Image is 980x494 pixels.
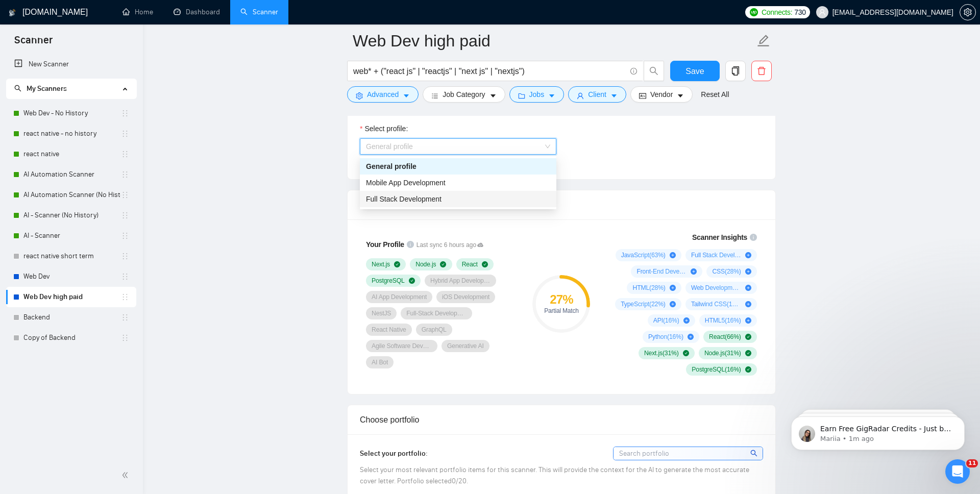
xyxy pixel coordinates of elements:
[360,465,749,485] span: Select your most relevant portfolio items for this scanner. This will provide the context for the...
[360,449,428,458] span: Select your portfolio:
[121,170,129,179] span: holder
[372,260,390,268] span: Next.js
[745,268,751,275] span: plus-circle
[409,278,415,284] span: check-circle
[745,301,751,307] span: plus-circle
[6,103,136,123] li: Web Dev - No History
[648,333,683,341] span: Python ( 16 %)
[23,246,121,266] a: react native short term
[6,246,136,266] li: react native short term
[6,185,136,205] li: AI Automation Scanner (No History)
[364,123,408,134] span: Select profile:
[9,5,16,21] img: logo
[532,308,590,314] div: Partial Match
[394,261,400,267] span: check-circle
[960,4,976,20] button: setting
[644,66,664,76] span: search
[121,293,129,301] span: holder
[423,86,505,103] button: barsJob Categorycaret-down
[509,86,565,103] button: folderJobscaret-down
[726,66,745,76] span: copy
[548,92,555,100] span: caret-down
[691,251,741,259] span: Full Stack Development ( 44 %)
[430,277,491,285] span: Hybrid App Development
[14,54,128,75] a: New Scanner
[692,365,741,374] span: PostgreSQL ( 16 %)
[366,139,550,154] span: General profile
[442,293,489,301] span: iOS Development
[403,92,410,100] span: caret-down
[407,241,414,248] span: info-circle
[23,144,121,164] a: react native
[23,287,121,307] a: Web Dev high paid
[23,307,121,328] a: Backend
[6,287,136,307] li: Web Dev high paid
[751,61,772,81] button: delete
[462,260,478,268] span: React
[372,358,388,366] span: AI Bot
[121,232,129,240] span: holder
[360,158,556,175] div: General profile
[353,65,626,78] input: Search Freelance Jobs...
[443,89,485,100] span: Job Category
[683,317,690,324] span: plus-circle
[366,195,442,203] span: Full Stack Development
[650,89,673,100] span: Vendor
[482,261,488,267] span: check-circle
[121,334,129,342] span: holder
[121,470,132,480] span: double-left
[372,309,391,317] span: NestJS
[23,328,121,348] a: Copy of Backend
[712,267,741,276] span: CSS ( 28 %)
[121,313,129,322] span: holder
[174,8,220,16] a: dashboardDashboard
[347,86,419,103] button: settingAdvancedcaret-down
[621,251,666,259] span: JavaScript ( 63 %)
[6,205,136,226] li: AI - Scanner (No History)
[356,92,363,100] span: setting
[670,301,676,307] span: plus-circle
[121,273,129,281] span: holder
[588,89,606,100] span: Client
[122,8,153,16] a: homeHome
[121,252,129,260] span: holder
[360,201,409,209] span: Profile Match
[431,92,438,100] span: bars
[121,130,129,138] span: holder
[366,240,404,249] span: Your Profile
[960,8,976,16] a: setting
[415,260,436,268] span: Node.js
[23,266,121,287] a: Web Dev
[23,123,121,144] a: react native - no history
[6,266,136,287] li: Web Dev
[367,89,399,100] span: Advanced
[745,366,751,373] span: check-circle
[745,285,751,291] span: plus-circle
[752,66,771,76] span: delete
[653,316,679,325] span: API ( 16 %)
[360,405,763,434] div: Choose portfolio
[776,395,980,466] iframe: Intercom notifications message
[121,211,129,219] span: holder
[745,317,751,324] span: plus-circle
[745,350,751,356] span: check-circle
[705,316,741,325] span: HTML5 ( 16 %)
[532,293,590,306] div: 27 %
[639,92,646,100] span: idcard
[121,191,129,199] span: holder
[745,334,751,340] span: check-circle
[750,8,758,16] img: upwork-logo.png
[489,92,497,100] span: caret-down
[14,85,21,92] span: search
[23,185,121,205] a: AI Automation Scanner (No History)
[422,326,447,334] span: GraphQL
[745,252,751,258] span: plus-circle
[372,342,432,350] span: Agile Software Development
[691,284,741,292] span: Web Development ( 25 %)
[630,68,637,75] span: info-circle
[966,459,978,467] span: 11
[121,150,129,158] span: holder
[440,261,446,267] span: check-circle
